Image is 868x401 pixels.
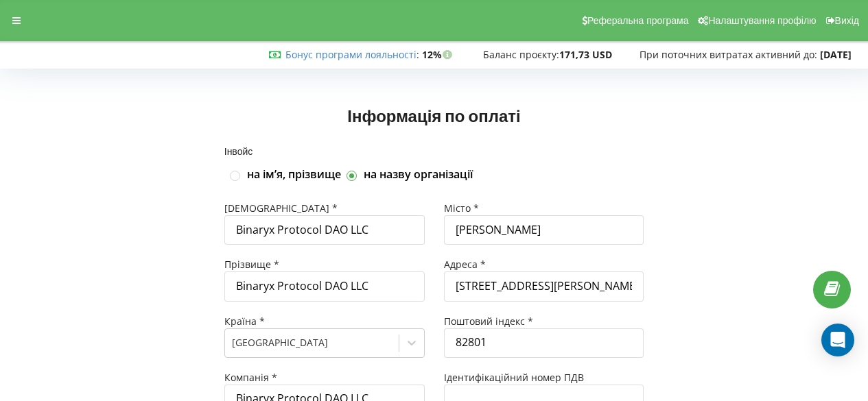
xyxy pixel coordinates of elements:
[587,15,689,26] span: Реферальна програма
[444,315,533,328] span: Поштовий індекс *
[820,48,852,61] strong: [DATE]
[285,48,419,61] span: :
[224,315,265,328] span: Країна *
[483,48,559,61] span: Баланс проєкту:
[708,15,816,26] span: Налаштування профілю
[364,167,473,182] label: на назву організації
[285,48,417,61] a: Бонус програми лояльності
[559,48,612,61] strong: 171,73 USD
[444,202,479,215] span: Місто *
[224,371,277,384] span: Компанія *
[444,371,584,384] span: Ідентифікаційний номер ПДВ
[444,258,486,271] span: Адреса *
[835,15,859,26] span: Вихід
[247,167,341,182] label: на імʼя, прізвище
[422,48,456,61] strong: 12%
[347,106,520,125] span: Інформація по оплаті
[224,258,279,271] span: Прізвище *
[821,324,854,356] div: Open Intercom Messenger
[224,202,338,215] span: [DEMOGRAPHIC_DATA] *
[640,48,817,61] span: При поточних витратах активний до:
[224,145,253,157] span: Інвойс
